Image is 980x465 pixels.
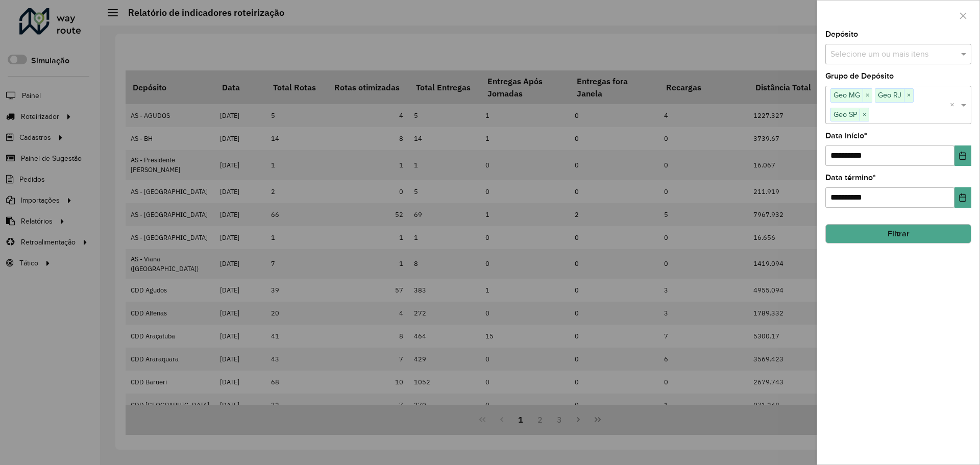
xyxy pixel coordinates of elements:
button: Choose Date [954,187,971,208]
label: Grupo de Depósito [825,70,894,82]
button: Choose Date [954,145,971,166]
span: Geo RJ [875,89,904,101]
span: Clear all [950,99,959,111]
label: Data início [825,130,867,142]
span: Geo SP [831,108,860,120]
span: × [860,109,869,121]
span: Geo MG [831,89,863,101]
label: Data término [825,172,876,184]
span: × [863,89,872,102]
button: Filtrar [825,224,971,243]
label: Depósito [825,28,858,40]
span: × [904,89,913,102]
